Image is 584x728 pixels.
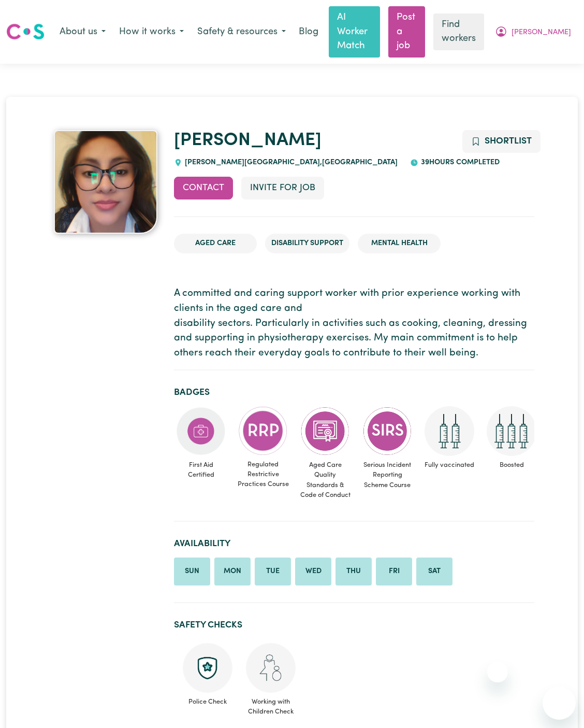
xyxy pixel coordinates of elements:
img: Care and support worker has completed First Aid Certification [176,406,226,456]
li: Available on Tuesday [255,558,291,586]
img: CS Academy: Aged Care Quality Standards & Code of Conduct course completed [300,406,350,456]
img: Care and support worker has received 2 doses of COVID-19 vaccine [425,406,474,456]
button: My Account [488,21,578,43]
li: Available on Saturday [416,558,452,586]
a: Careseekers logo [6,20,45,44]
span: Aged Care Quality Standards & Code of Conduct [298,456,352,504]
button: How it works [112,21,191,43]
li: Available on Monday [214,558,251,586]
span: Fully vaccinated [422,456,476,474]
h2: Safety Checks [174,620,534,631]
span: [PERSON_NAME] [512,27,571,38]
li: Available on Friday [376,558,412,586]
span: 39 hours completed [418,159,500,166]
img: Gaby Kathy [54,130,157,234]
li: Disability Support [265,234,349,253]
li: Available on Wednesday [295,558,331,586]
li: Available on Thursday [335,558,372,586]
img: Police check [183,643,232,693]
button: Safety & resources [191,21,293,43]
img: Careseekers logo [6,22,45,41]
a: [PERSON_NAME] [174,132,322,150]
img: CS Academy: Serious Incident Reporting Scheme course completed [362,406,412,456]
a: AI Worker Match [329,6,380,58]
a: Blog [293,21,325,44]
button: Contact [174,177,233,199]
li: Available on Sunday [174,558,210,586]
span: Regulated Restrictive Practices Course [236,455,290,494]
button: Add to shortlist [462,130,541,153]
li: Mental Health [358,234,441,253]
span: First Aid Certified [174,456,228,484]
li: Aged Care [174,234,257,253]
span: Shortlist [485,137,532,146]
span: Police Check [182,693,233,707]
a: Find workers [433,13,484,50]
h2: Badges [174,387,534,398]
span: Boosted [485,456,538,474]
iframe: Button to launch messaging window [543,687,576,720]
button: Invite for Job [241,177,324,199]
a: Post a job [388,6,425,58]
span: Serious Incident Reporting Scheme Course [360,456,414,494]
p: A committed and caring support worker with prior experience working with clients in the aged care... [174,287,534,361]
img: Care and support worker has received booster dose of COVID-19 vaccination [487,406,536,456]
img: CS Academy: Regulated Restrictive Practices course completed [238,406,288,455]
span: Working with Children Check [245,693,296,717]
img: Working with children check [246,643,296,693]
button: About us [53,21,112,43]
iframe: Close message [487,662,508,682]
a: Gaby Kathy's profile picture' [50,130,162,234]
h2: Availability [174,538,534,549]
span: [PERSON_NAME][GEOGRAPHIC_DATA] , [GEOGRAPHIC_DATA] [182,159,398,166]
